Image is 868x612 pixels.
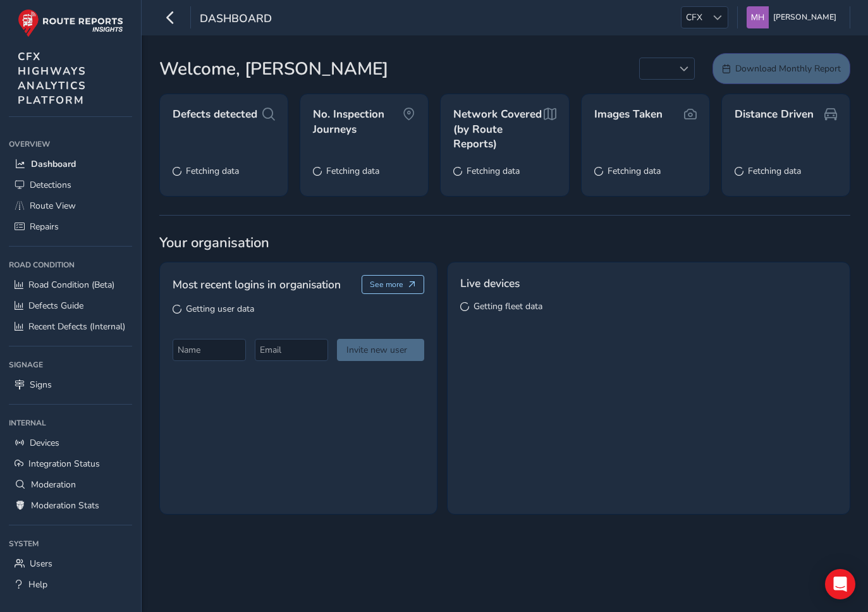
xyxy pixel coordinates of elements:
a: Route View [9,195,132,216]
a: Integration Status [9,453,132,474]
a: Moderation Stats [9,495,132,516]
div: Road Condition [9,255,132,274]
a: Users [9,553,132,574]
a: Dashboard [9,154,132,174]
span: Getting user data [186,303,254,315]
span: Dashboard [31,158,76,170]
span: Signs [30,379,52,391]
img: rr logo [18,9,123,37]
span: Images Taken [594,107,663,122]
span: Your organisation [159,233,850,252]
div: Internal [9,413,132,432]
a: Recent Defects (Internal) [9,316,132,337]
input: Name [173,339,246,361]
a: Detections [9,174,132,195]
span: Fetching data [748,165,801,177]
span: Dashboard [200,11,272,28]
span: Recent Defects (Internal) [28,321,125,333]
span: Defects Guide [28,300,83,312]
span: Route View [30,200,76,212]
div: System [9,534,132,553]
span: Network Covered (by Route Reports) [453,107,543,152]
span: Fetching data [467,165,520,177]
span: Help [28,578,47,591]
span: Moderation [31,479,76,491]
span: Fetching data [326,165,379,177]
button: See more [362,275,424,294]
span: [PERSON_NAME] [773,6,836,28]
span: Getting fleet data [474,300,542,312]
span: CFX [682,7,707,28]
span: Moderation Stats [31,499,99,511]
span: Distance Driven [735,107,814,122]
input: Email [255,339,328,361]
span: Integration Status [28,458,100,470]
div: Open Intercom Messenger [825,569,855,599]
a: Defects Guide [9,295,132,316]
span: Repairs [30,221,59,233]
div: Signage [9,355,132,374]
span: Devices [30,437,59,449]
div: Overview [9,135,132,154]
span: See more [370,279,403,290]
span: Welcome, [PERSON_NAME] [159,56,388,82]
button: [PERSON_NAME] [747,6,841,28]
a: Signs [9,374,132,395]
span: Detections [30,179,71,191]
span: Fetching data [608,165,661,177]
span: CFX HIGHWAYS ANALYTICS PLATFORM [18,49,87,107]
a: Repairs [9,216,132,237]
a: Help [9,574,132,595]
a: Road Condition (Beta) [9,274,132,295]
span: Live devices [460,275,520,291]
span: Users [30,558,52,570]
a: Devices [9,432,132,453]
span: Road Condition (Beta) [28,279,114,291]
img: diamond-layout [747,6,769,28]
span: Fetching data [186,165,239,177]
a: Moderation [9,474,132,495]
span: No. Inspection Journeys [313,107,403,137]
span: Defects detected [173,107,257,122]
span: Most recent logins in organisation [173,276,341,293]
